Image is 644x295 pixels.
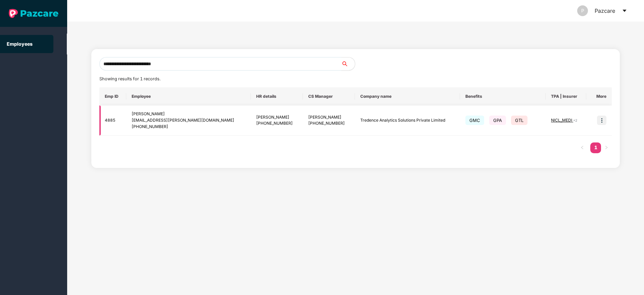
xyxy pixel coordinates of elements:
span: Showing results for 1 records. [99,76,160,81]
a: 1 [590,142,601,153]
td: Tredence Analytics Solutions Private Limited [355,106,460,136]
button: search [341,57,355,71]
img: icon [597,116,606,125]
span: GTL [511,116,527,125]
span: GMC [465,116,484,125]
li: Previous Page [577,142,588,153]
div: [PERSON_NAME] [256,114,297,121]
a: Employees [7,41,33,47]
span: + 2 [573,118,577,122]
button: right [601,142,612,153]
th: Employee [126,87,251,106]
th: Company name [355,87,460,106]
th: Emp ID [99,87,126,106]
th: TPA | Insurer [546,87,586,106]
span: NICL_MEDI [551,118,573,123]
div: [PERSON_NAME] [308,114,350,121]
li: Next Page [601,142,612,153]
div: [EMAIL_ADDRESS][PERSON_NAME][DOMAIN_NAME] [132,117,245,124]
div: [PHONE_NUMBER] [256,120,297,127]
th: Benefits [460,87,546,106]
span: caret-down [622,8,627,13]
button: left [577,142,588,153]
span: P [581,5,584,16]
th: More [586,87,612,106]
div: [PERSON_NAME] [132,111,245,117]
span: right [604,145,608,150]
th: CS Manager [303,87,355,106]
li: 1 [590,142,601,153]
span: search [341,61,355,67]
div: [PHONE_NUMBER] [308,120,350,127]
td: 4885 [99,106,126,136]
div: [PHONE_NUMBER] [132,124,245,130]
span: GPA [489,116,506,125]
th: HR details [251,87,303,106]
span: left [580,145,584,150]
